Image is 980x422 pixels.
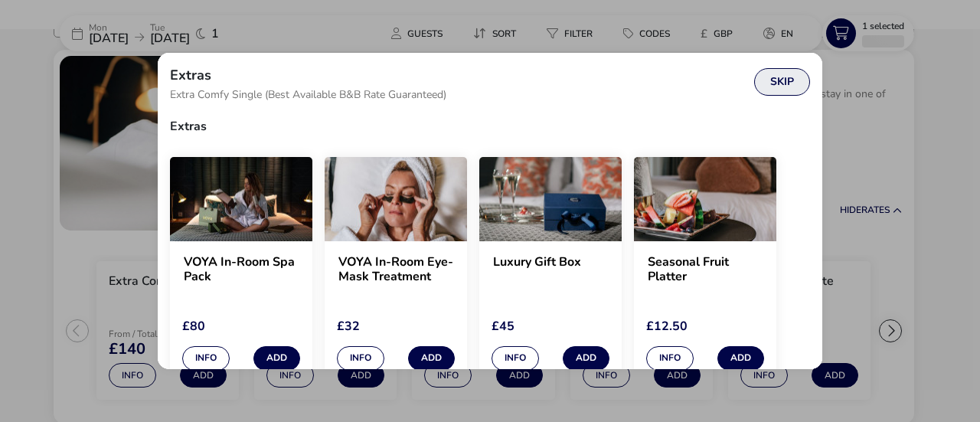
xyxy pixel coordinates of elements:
button: Add [408,346,455,371]
button: Skip [754,68,810,96]
span: £12.50 [646,318,688,335]
h2: Extras [170,68,211,82]
button: Add [717,346,764,371]
span: £80 [182,318,205,335]
div: extras selection modal [158,53,822,370]
span: Extra Comfy Single (Best Available B&B Rate Guaranteed) [170,90,446,100]
button: Info [492,346,539,371]
h3: Extras [170,108,810,145]
h2: Seasonal Fruit Platter [648,255,763,284]
h2: VOYA In-Room Spa Pack [184,255,299,284]
button: Info [182,346,230,371]
span: £45 [492,318,514,335]
button: Info [646,346,694,371]
button: Add [253,346,300,371]
h2: VOYA In-Room Eye-Mask Treatment [338,255,453,284]
span: £32 [337,318,360,335]
button: Info [337,346,384,371]
h2: Luxury Gift Box [493,255,608,284]
button: Add [563,346,609,371]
